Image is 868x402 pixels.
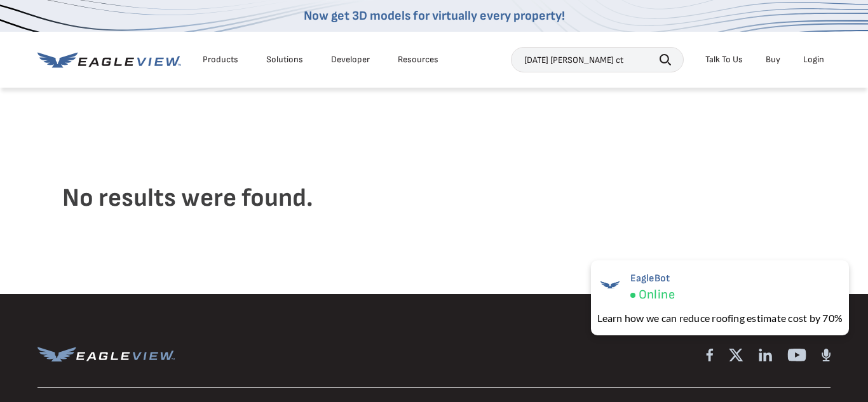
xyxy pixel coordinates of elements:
[597,272,623,298] img: EagleBot
[766,54,780,65] a: Buy
[511,47,684,72] input: Search
[62,150,806,246] h4: No results were found.
[304,8,565,23] a: Now get 3D models for virtually every property!
[803,54,824,65] div: Login
[597,311,843,326] div: Learn how we can reduce roofing estimate cost by 70%
[630,272,675,285] span: EagleBot
[639,287,675,303] span: Online
[398,54,438,65] div: Resources
[705,54,743,65] div: Talk To Us
[203,54,238,65] div: Products
[331,54,370,65] a: Developer
[266,54,303,65] div: Solutions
